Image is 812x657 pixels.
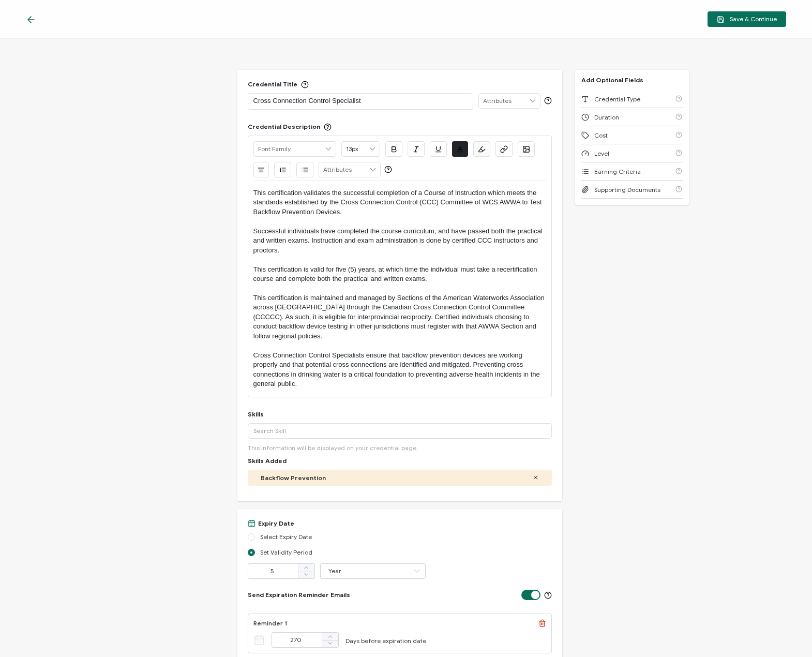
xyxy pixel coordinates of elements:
span: Earning Criteria [594,168,641,175]
iframe: Chat Widget [760,607,812,657]
div: Skills [248,410,264,418]
span: Skills Added [248,457,287,465]
span: Select Expiry Date [260,532,312,541]
p: Successful individuals have completed the course curriculum, and have passed both the practical a... [253,227,546,255]
input: Font Family [254,142,336,156]
input: Attributes [479,94,540,108]
span: Send Expiration Reminder Emails [248,591,350,599]
span: Save & Continue [717,16,777,23]
p: This certification is valid for five (5) years, at which time the individual must take a recertif... [253,265,546,284]
p: Reminder 1 [253,619,287,627]
input: Font Size [342,142,380,156]
p: Add Optional Fields [575,76,650,84]
input: Attributes [319,162,380,177]
span: Supporting Documents [594,186,660,193]
p: This certification validates the successful completion of a Course of Instruction which meets the... [253,188,546,217]
button: Save & Continue [708,11,786,27]
input: Select [320,563,426,579]
span: This information will be displayed on your credential page. [248,444,418,452]
span: Level [594,150,609,157]
span: Duration [594,113,619,121]
p: Cross Connection Control Specialist [253,96,468,106]
input: Search Skill [248,423,552,439]
span: Backflow Prevention [261,474,326,482]
span: Cost [594,131,608,139]
div: Expiry Date [248,519,294,527]
span: Set Validity Period [260,548,312,556]
p: Cross Connection Control Specialists ensure that backflow prevention devices are working properly... [253,351,546,389]
span: Credential Type [594,95,640,103]
div: Credential Description [248,123,332,130]
p: Days before expiration date [345,635,426,644]
p: This certification is maintained and managed by Sections of the American Waterworks Association a... [253,293,546,341]
div: Credential Title [248,80,309,88]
